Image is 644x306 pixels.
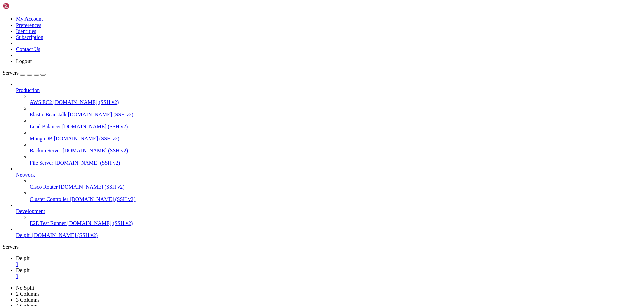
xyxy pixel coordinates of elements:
span: Cisco Router [30,184,58,190]
span: Delphi [16,267,31,273]
x-row: * Support: [URL][DOMAIN_NAME] [3,26,557,31]
li: Cisco Router [DOMAIN_NAME] (SSH v2) [30,178,641,190]
span: [DOMAIN_NAME] (SSH v2) [59,184,125,190]
li: File Server [DOMAIN_NAME] (SSH v2) [30,154,641,166]
div: (33, 19) [96,111,99,117]
x-row: (delphi) : $ [3,111,557,117]
a: Cluster Controller [DOMAIN_NAME] (SSH v2) [30,196,641,202]
span: [DOMAIN_NAME] (SSH v2) [54,136,119,141]
a: Contact Us [16,46,40,52]
x-row: * Documentation: [URL][DOMAIN_NAME] [3,14,557,20]
li: E2E Test Runner [DOMAIN_NAME] (SSH v2) [30,214,641,226]
span: E2E Test Runner [30,220,66,226]
span: ~/delphi [62,111,83,117]
span: File Server [30,160,53,166]
li: MongoDB [DOMAIN_NAME] (SSH v2) [30,130,641,142]
a: E2E Test Runner [DOMAIN_NAME] (SSH v2) [30,220,641,226]
li: Cluster Controller [DOMAIN_NAME] (SSH v2) [30,190,641,202]
span: [DOMAIN_NAME] (SSH v2) [68,112,134,117]
span: Development [16,208,45,214]
li: Load Balancer [DOMAIN_NAME] (SSH v2) [30,118,641,130]
a: No Split [16,285,34,291]
span: Load Balancer [30,124,61,129]
a:  [16,261,641,267]
a: File Server [DOMAIN_NAME] (SSH v2) [30,160,641,166]
a: 2 Columns [16,291,40,297]
span: Network [16,172,35,178]
a: Subscription [16,34,43,40]
x-row: System load: 0.35 Processes: 76 [3,48,557,54]
img: Shellngn [3,3,41,9]
span: [DOMAIN_NAME] (SSH v2) [62,124,128,129]
span: Backup Server [30,148,61,154]
x-row: Usage of /: 83.2% of 1006.85GB Users logged in: 1 [3,54,557,60]
span: AWS EC2 [30,99,52,105]
a: Load Balancer [DOMAIN_NAME] (SSH v2) [30,124,641,130]
span: [DOMAIN_NAME] (SSH v2) [67,220,133,226]
a: MongoDB [DOMAIN_NAME] (SSH v2) [30,136,641,142]
span: Delphi [16,255,31,261]
x-row: * Management: [URL][DOMAIN_NAME] [3,20,557,26]
li: Production [16,81,641,166]
x-row: Swap usage: 0% [3,65,557,71]
a: Servers [3,70,46,76]
li: Elastic Beanstalk [DOMAIN_NAME] (SSH v2) [30,105,641,118]
a:  [16,273,641,279]
x-row: powershell.exe: command not found [3,105,557,111]
span: Servers [3,70,19,76]
span: [DOMAIN_NAME] (SSH v2) [32,232,98,238]
span: [DOMAIN_NAME] (SSH v2) [63,148,128,154]
a: Delphi [16,255,641,267]
a: Delphi [DOMAIN_NAME] (SSH v2) [16,232,641,238]
span: Elastic Beanstalk [30,112,67,117]
li: Network [16,166,641,202]
x-row: [URL][DOMAIN_NAME] [3,94,557,100]
a: Development [16,208,641,214]
x-row: * Strictly confined Kubernetes makes edge and IoT secure. Learn how MicroK8s [3,77,557,83]
a: My Account [16,16,43,22]
x-row: System information as of [DATE] [3,37,557,43]
a: Production [16,87,641,93]
a: Cisco Router [DOMAIN_NAME] (SSH v2) [30,184,641,190]
a: AWS EC2 [DOMAIN_NAME] (SSH v2) [30,99,641,105]
a: Elastic Beanstalk [DOMAIN_NAME] (SSH v2) [30,112,641,118]
span: Production [16,87,40,93]
x-row: just raised the bar for easy, resilient and secure K8s cluster deployment. [3,83,557,88]
span: Delphi [16,232,31,238]
li: Delphi [DOMAIN_NAME] (SSH v2) [16,226,641,238]
a: Network [16,172,641,178]
span: [DOMAIN_NAME] (SSH v2) [55,160,120,166]
span: [DOMAIN_NAME] (SSH v2) [70,196,136,202]
li: Backup Server [DOMAIN_NAME] (SSH v2) [30,142,641,154]
li: Development [16,202,641,226]
a: Preferences [16,22,41,28]
span: Cluster Controller [30,196,68,202]
a: Backup Server [DOMAIN_NAME] (SSH v2) [30,148,641,154]
a: Logout [16,58,32,64]
x-row: Memory usage: 11% IPv4 address for eth0: [TECHNICAL_ID] [3,60,557,65]
span: MongoDB [30,136,52,141]
a: Identities [16,28,36,34]
a: Delphi [16,267,641,279]
x-row: Welcome to Ubuntu 24.04.3 LTS (GNU/Linux [TECHNICAL_ID]-microsoft-standard-WSL2 x86_64) [3,3,557,8]
a: 3 Columns [16,297,40,303]
span: [DOMAIN_NAME] (SSH v2) [53,99,119,105]
x-row: Last login: [DATE] from [TECHNICAL_ID] [3,100,557,105]
div: Servers [3,244,641,250]
span: bias76@Delphi [24,111,59,117]
li: AWS EC2 [DOMAIN_NAME] (SSH v2) [30,93,641,105]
